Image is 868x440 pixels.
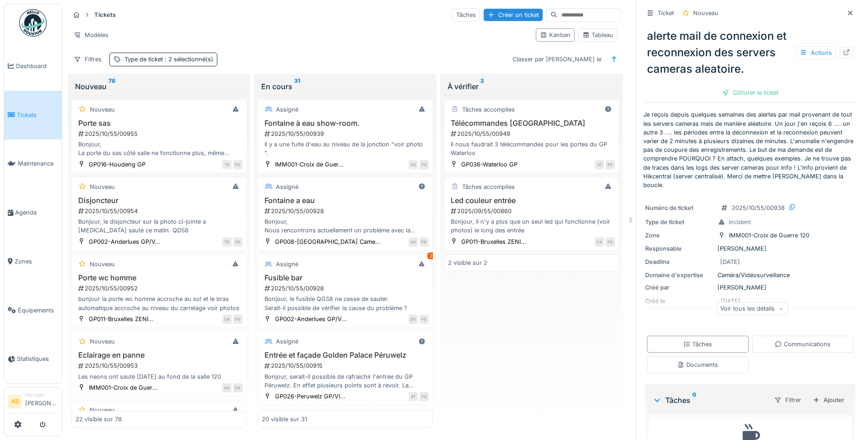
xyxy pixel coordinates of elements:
div: AT [409,392,418,401]
div: Clôturer le ticket [718,86,782,99]
sup: 31 [294,81,300,92]
div: 2025/10/55/00915 [264,361,429,370]
div: alerte mail de connexion et reconnexion des servers cameras aleatoire. [643,24,857,81]
div: Nouveau [90,406,115,414]
div: IMM001-Croix de Guer... [275,160,344,169]
div: VD [409,160,418,169]
div: FG [233,315,243,324]
div: FG [233,160,243,169]
li: [PERSON_NAME] [25,392,58,411]
div: Il y a une fuite d'eau au niveau de la jonction "voir photo ". [262,140,429,157]
div: FG [606,160,615,169]
div: Filtrer [770,393,805,407]
sup: 0 [692,395,696,406]
div: FG [420,160,429,169]
div: [PERSON_NAME] [645,244,855,253]
div: Assigné [276,182,298,191]
div: Assigné [276,105,298,114]
div: 2025/10/55/00953 [77,361,243,370]
div: 2025/10/55/00939 [264,129,429,138]
div: Tâches [652,395,766,406]
div: Classer par [PERSON_NAME] le [508,53,605,66]
div: JF [595,160,604,169]
div: Assigné [276,260,298,268]
div: Bonjour, le disjoncteur sur la photo ci-jointe a [MEDICAL_DATA] sauté ce matin. QDS8 [75,217,243,235]
span: Statistiques [17,354,58,363]
div: Tâches accomplies [462,182,515,191]
div: 2025/10/55/00952 [77,284,243,293]
div: Bonjour, il n'y a plus que un seul led qui fonctionne (voir photos) le long des entrée [448,217,615,235]
div: Tâches [683,340,712,349]
div: 2025/10/55/00926 [264,284,429,293]
div: 2025/10/55/00928 [264,207,429,215]
a: Agenda [4,188,62,237]
div: GP002-Anderlues GP/V... [275,315,347,323]
div: FG [420,315,429,324]
div: IMM001-Croix de Guer... [89,383,157,392]
div: Incident [729,218,751,226]
span: : 2 sélectionné(s) [163,56,213,63]
a: Zones [4,237,62,286]
h3: Fontaine a eau [262,196,429,205]
div: AA [222,383,232,392]
a: AB Manager[PERSON_NAME] [8,392,58,413]
div: Ticket [658,9,674,17]
li: AB [8,395,22,408]
div: Domaine d'expertise [645,271,714,279]
div: Nouveau [90,337,115,346]
div: [DATE] [720,258,740,266]
div: Bonjour, le fusible QGS8 ne cesse de sauter. Serait-il possible de vérifier la cause du problème ? [262,295,429,312]
span: Maintenance [18,159,58,168]
span: Équipements [18,306,58,315]
div: Tableau [582,31,613,39]
div: GP036-Waterloo GP [461,160,518,169]
div: Kanban [540,31,571,39]
p: Je reçois depuis quelques semaines des alertes par mail provenant de tout les servers cameras mai... [643,110,857,189]
div: Il nous faudrait 3 télécommandes pour les portes du GP Waterloo [448,140,615,157]
div: FG [420,237,429,247]
div: Créer un ticket [484,9,543,21]
div: Communications [775,340,830,349]
span: Dashboard [16,62,58,70]
div: 2 [427,252,435,259]
a: Maintenance [4,140,62,188]
span: Agenda [15,208,58,217]
div: FG [606,237,615,247]
div: Deadline [645,258,714,266]
div: Caméra/Vidéosurveillance [645,271,855,279]
div: Assigné [276,337,298,346]
div: Numéro de ticket [645,204,714,212]
div: 2 visible sur 2 [448,258,487,267]
div: DS [409,315,418,324]
div: FG [233,383,243,392]
div: TS [222,237,232,247]
div: Zone [645,231,714,240]
h3: Entrée et façade Golden Palace Péruwelz [262,351,429,360]
div: GP011-Bruxelles ZENI... [89,315,154,323]
div: [PERSON_NAME] [645,283,855,292]
div: En cours [261,81,429,92]
div: Bonjour, serait-il possible de rafraichir l'entrée du GP Péruwelz. En effet plusieurs points sont... [262,372,429,390]
a: Statistiques [4,335,62,384]
div: 2025/10/55/00955 [77,129,243,138]
div: Voir tous les détails [716,302,788,315]
div: Modèles [70,28,113,42]
a: Dashboard [4,42,62,91]
div: GP008-[GEOGRAPHIC_DATA] Came... [275,237,381,246]
div: bonjour la porte wc homme accroche au sol et le bras automatique accroche au niveau du carrelage ... [75,295,243,312]
div: GP011-Bruxelles ZENI... [461,237,526,246]
div: Bonjour, Nous rencontrons actuellement un problème avec la fontaine d’eau : la pression est très ... [262,217,429,235]
a: Équipements [4,286,62,335]
strong: Tickets [91,11,119,19]
div: Filtres [70,53,106,66]
h3: Disjoncteur [75,196,243,205]
div: Ajouter [809,394,848,406]
div: À vérifier [447,81,615,92]
div: Type de ticket [645,218,714,226]
div: 2025/10/55/00938 [732,204,785,212]
div: Documents [677,360,718,369]
div: Nouveau [90,182,115,191]
h3: Porte sas [75,119,243,128]
div: Les neons ont sauté [DATE] au fond de la salle 120 [75,372,243,381]
div: Type de ticket [124,55,213,64]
